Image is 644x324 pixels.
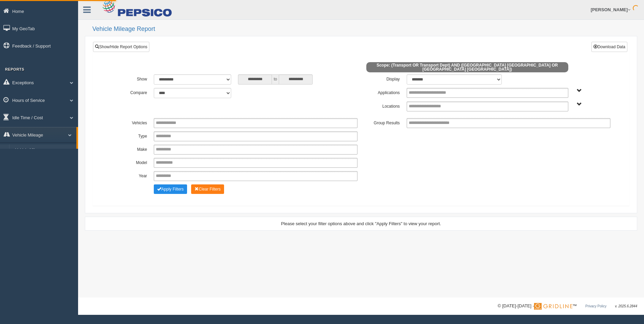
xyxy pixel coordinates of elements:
[591,42,627,52] button: Download Data
[108,131,150,140] label: Type
[366,62,568,72] span: Scope: (Transport OR Transport Dept) AND ([GEOGRAPHIC_DATA] [GEOGRAPHIC_DATA] OR [GEOGRAPHIC_DATA...
[108,171,150,179] label: Year
[361,74,403,83] label: Display
[498,303,637,310] div: © [DATE]-[DATE] - ™
[154,184,187,194] button: Change Filter Options
[361,118,403,126] label: Group Results
[534,303,572,310] img: Gridline
[108,158,150,166] label: Model
[12,144,76,157] a: Vehicle Mileage
[108,88,150,96] label: Compare
[272,74,279,85] span: to
[191,184,224,194] button: Change Filter Options
[615,304,637,308] span: v. 2025.6.2844
[93,42,149,52] a: Show/Hide Report Options
[361,102,403,110] label: Locations
[108,145,150,153] label: Make
[91,220,631,227] div: Please select your filter options above and click "Apply Filters" to view your report.
[361,88,403,96] label: Applications
[108,74,150,83] label: Show
[92,26,637,33] h2: Vehicle Mileage Report
[585,304,606,308] a: Privacy Policy
[108,118,150,126] label: Vehicles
